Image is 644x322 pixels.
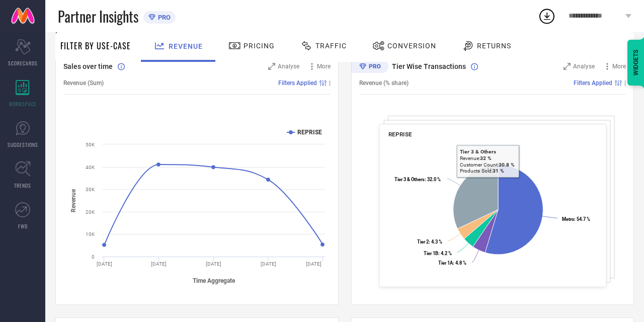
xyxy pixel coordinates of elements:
[151,261,167,267] text: [DATE]
[8,141,38,148] span: SUGGESTIONS
[477,42,511,50] span: Returns
[315,42,347,50] span: Traffic
[359,79,409,87] span: Revenue (% share)
[317,63,331,70] span: More
[392,62,466,70] span: Tier Wise Transactions
[351,60,388,75] div: Premium
[193,277,235,284] tspan: Time Aggregate
[538,7,556,25] div: Open download list
[563,63,571,70] svg: Zoom
[63,62,113,70] span: Sales over time
[86,142,95,147] text: 50K
[612,63,626,70] span: More
[438,260,453,266] tspan: Tier 1A
[92,254,95,260] text: 0
[155,14,171,21] span: PRO
[86,209,95,215] text: 20K
[329,79,331,87] span: |
[394,177,425,182] tspan: Tier 3 & Others
[561,216,574,222] tspan: Metro
[268,63,275,70] svg: Zoom
[417,239,442,245] text: : 4.3 %
[261,261,276,267] text: [DATE]
[278,63,299,70] span: Analyse
[206,261,221,267] text: [DATE]
[86,165,95,170] text: 40K
[86,231,95,237] text: 10K
[58,6,138,27] span: Partner Insights
[169,42,203,50] span: Revenue
[86,187,95,192] text: 30K
[417,239,428,245] tspan: Tier 2
[63,79,104,87] span: Revenue (Sum)
[438,260,466,266] text: : 4.8 %
[244,42,275,50] span: Pricing
[60,40,131,52] span: Filter By Use-Case
[624,79,626,87] span: |
[424,251,438,256] tspan: Tier 1B
[388,131,412,138] span: REPRISE
[306,261,321,267] text: [DATE]
[18,222,28,230] span: FWD
[8,59,38,67] span: SCORECARDS
[297,129,322,136] text: REPRISE
[424,251,452,256] text: : 4.2 %
[573,63,595,70] span: Analyse
[574,79,612,87] span: Filters Applied
[394,177,441,182] text: : 32.0 %
[70,188,77,212] tspan: Revenue
[14,182,31,189] span: TRENDS
[97,261,112,267] text: [DATE]
[387,42,436,50] span: Conversion
[561,216,590,222] text: : 54.7 %
[9,100,37,108] span: WORKSPACE
[278,79,317,87] span: Filters Applied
